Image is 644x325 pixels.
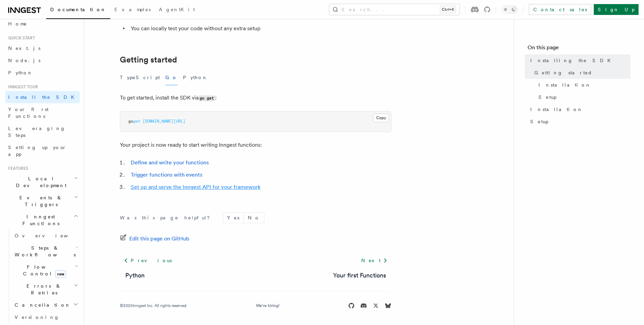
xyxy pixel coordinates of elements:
a: Setup [528,115,630,128]
span: Installing the SDK [530,57,615,64]
a: Previous [120,254,176,267]
span: Inngest Functions [5,213,73,227]
span: AgentKit [159,7,195,12]
span: Cancellation [12,302,71,308]
a: Getting started [532,67,630,79]
kbd: Ctrl+K [440,6,456,13]
span: Setup [530,118,548,125]
button: Yes [223,213,243,223]
span: go [128,119,133,124]
a: Installing the SDK [528,54,630,67]
span: Python [8,70,33,75]
a: Documentation [46,2,110,19]
span: Getting started [534,69,592,76]
a: Sign Up [594,4,639,15]
span: Flow Control [12,264,75,277]
a: Home [5,18,80,30]
span: Your first Functions [8,107,49,119]
button: Flow Controlnew [12,261,80,280]
a: Examples [110,2,155,18]
a: We're hiring! [256,303,279,308]
a: Define and write your functions [131,159,209,166]
span: Installation [530,106,583,113]
span: Versioning [15,314,59,320]
span: Errors & Retries [12,283,74,296]
span: Edit this page on GitHub [129,234,189,243]
span: [DOMAIN_NAME][URL] [143,119,185,124]
a: Installation [536,79,630,91]
a: Leveraging Steps [5,122,80,141]
button: Steps & Workflows [12,242,80,261]
span: get [133,119,140,124]
a: Next [357,254,391,267]
a: Overview [12,230,80,242]
button: No [244,213,264,223]
p: Your project is now ready to start writing Inngest functions: [120,140,391,150]
p: To get started, install the SDK via : [120,93,391,103]
li: You can locally test your code without any extra setup [129,24,391,33]
span: Events & Triggers [5,194,74,208]
span: Install the SDK [8,94,78,100]
a: Trigger functions with events [131,171,202,178]
a: Next.js [5,42,80,54]
span: Setup [538,94,556,101]
button: Cancellation [12,299,80,311]
span: Quick start [5,35,35,41]
span: Documentation [50,7,106,12]
span: Features [5,166,28,171]
button: TypeScript [120,70,160,85]
span: Examples [114,7,151,12]
a: Node.js [5,54,80,67]
span: Setting up your app [8,145,67,157]
a: Python [5,67,80,79]
button: Search...Ctrl+K [329,4,460,15]
a: AgentKit [155,2,199,18]
a: Installation [528,103,630,115]
button: Copy [373,113,389,122]
button: Toggle dark mode [501,5,518,14]
div: © 2025 Inngest Inc. All rights reserved. [120,303,187,308]
button: Python [183,70,208,85]
button: Errors & Retries [12,280,80,299]
span: Overview [15,233,85,238]
a: Contact sales [529,4,591,15]
button: Events & Triggers [5,192,80,211]
span: Local Development [5,175,74,189]
span: Installation [538,82,591,88]
a: Your first Functions [5,103,80,122]
span: Leveraging Steps [8,126,66,138]
code: go get [199,95,215,101]
h4: On this page [528,43,630,54]
span: new [55,270,66,278]
a: Install the SDK [5,91,80,103]
a: Setup [536,91,630,103]
a: Getting started [120,55,177,65]
a: Edit this page on GitHub [120,234,189,243]
span: Inngest tour [5,84,38,90]
span: Next.js [8,46,40,51]
span: Node.js [8,58,40,63]
a: Your first Functions [333,271,386,280]
span: Home [8,20,27,27]
button: Go [165,70,178,85]
a: Setting up your app [5,141,80,160]
a: Versioning [12,311,80,323]
a: Python [125,271,145,280]
button: Local Development [5,173,80,192]
a: Set up and serve the Inngest API for your framework [131,184,260,190]
button: Inngest Functions [5,211,80,230]
span: Steps & Workflows [12,245,76,258]
p: Was this page helpful? [120,214,215,221]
